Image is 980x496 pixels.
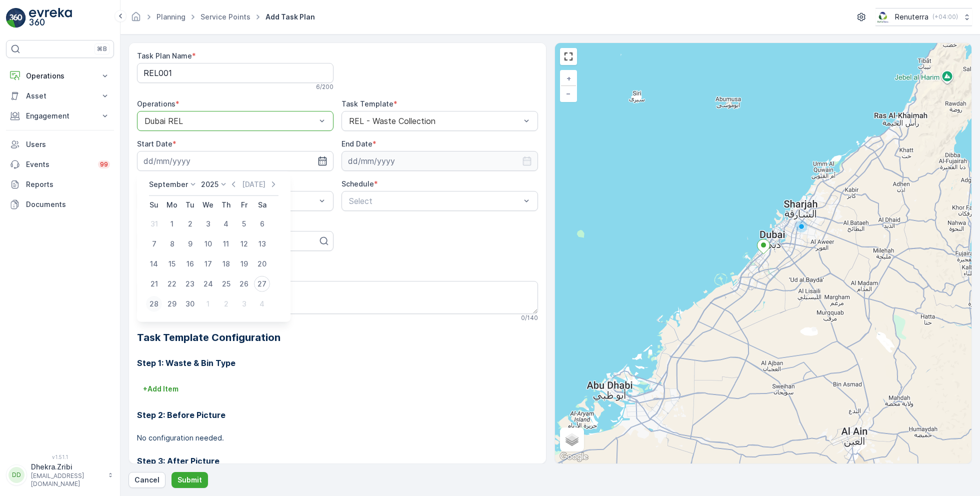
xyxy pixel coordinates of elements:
a: Documents [6,194,114,214]
a: Homepage [130,15,141,23]
p: Engagement [26,111,94,121]
button: DDDhekra.Zribi[EMAIL_ADDRESS][DOMAIN_NAME] [6,462,114,488]
div: 14 [146,256,162,272]
p: 6 / 200 [316,83,333,91]
span: − [566,89,571,97]
p: Events [26,159,92,169]
div: 11 [218,236,234,252]
div: 12 [236,236,252,252]
div: 1 [164,216,180,232]
p: 2025 [201,179,218,189]
p: [EMAIL_ADDRESS][DOMAIN_NAME] [31,472,103,488]
p: Renuterra [895,12,928,22]
div: 8 [164,236,180,252]
h3: Step 1: Waste & Bin Type [137,357,538,369]
img: Google [557,450,590,463]
div: 25 [218,276,234,292]
a: Reports [6,174,114,194]
div: 4 [254,296,270,312]
th: Thursday [217,196,235,214]
div: 9 [182,236,198,252]
div: 2 [182,216,198,232]
p: 99 [100,160,108,168]
p: [DATE] [242,179,265,189]
th: Tuesday [181,196,199,214]
div: 26 [236,276,252,292]
p: Asset [26,91,94,101]
div: 21 [146,276,162,292]
a: Zoom In [561,71,576,86]
span: Add Task Plan [263,12,317,22]
div: 15 [164,256,180,272]
div: 3 [200,216,216,232]
h2: Task Template Configuration [137,330,538,345]
img: logo_light-DOdMpM7g.png [29,8,72,28]
label: Task Template [341,99,393,108]
button: Operations [6,66,114,86]
div: 13 [254,236,270,252]
label: Start Date [137,139,172,148]
h3: Step 2: Before Picture [137,409,538,421]
th: Wednesday [199,196,217,214]
div: 28 [146,296,162,312]
label: Task Plan Name [137,51,192,60]
div: 16 [182,256,198,272]
p: No configuration needed. [137,433,538,443]
button: Renuterra(+04:00) [875,8,972,26]
div: 27 [254,276,270,292]
p: September [149,179,188,189]
span: + [566,74,571,82]
div: 4 [218,216,234,232]
button: Asset [6,86,114,106]
p: + Add Item [143,384,178,394]
div: 18 [218,256,234,272]
p: Cancel [134,475,159,485]
div: 20 [254,256,270,272]
div: 17 [200,256,216,272]
label: Schedule [341,179,374,188]
p: Select [349,195,520,207]
div: 24 [200,276,216,292]
div: 7 [146,236,162,252]
span: v 1.51.1 [6,454,114,460]
button: Cancel [128,472,165,488]
input: dd/mm/yyyy [137,151,333,171]
a: View Fullscreen [561,49,576,64]
label: End Date [341,139,372,148]
p: Operations [26,71,94,81]
div: 10 [200,236,216,252]
a: Events99 [6,154,114,174]
button: Submit [171,472,208,488]
p: Dhekra.Zribi [31,462,103,472]
p: ⌘B [97,45,107,53]
p: Documents [26,199,110,209]
div: 19 [236,256,252,272]
p: 0 / 140 [521,314,538,322]
a: Planning [156,12,185,21]
button: +Add Item [137,381,184,397]
a: Layers [561,428,583,450]
p: Submit [177,475,202,485]
p: Users [26,139,110,149]
a: Open this area in Google Maps (opens a new window) [557,450,590,463]
div: 6 [254,216,270,232]
th: Friday [235,196,253,214]
a: Users [6,134,114,154]
p: Reports [26,179,110,189]
div: 23 [182,276,198,292]
a: Zoom Out [561,86,576,101]
p: ( +04:00 ) [932,13,958,21]
div: 3 [236,296,252,312]
div: 5 [236,216,252,232]
button: Engagement [6,106,114,126]
div: 31 [146,216,162,232]
label: Operations [137,99,175,108]
th: Saturday [253,196,271,214]
img: logo [6,8,26,28]
div: 1 [200,296,216,312]
div: 30 [182,296,198,312]
div: 2 [218,296,234,312]
h3: Step 3: After Picture [137,455,538,467]
th: Monday [163,196,181,214]
img: Screenshot_2024-07-26_at_13.33.01.png [875,11,891,22]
